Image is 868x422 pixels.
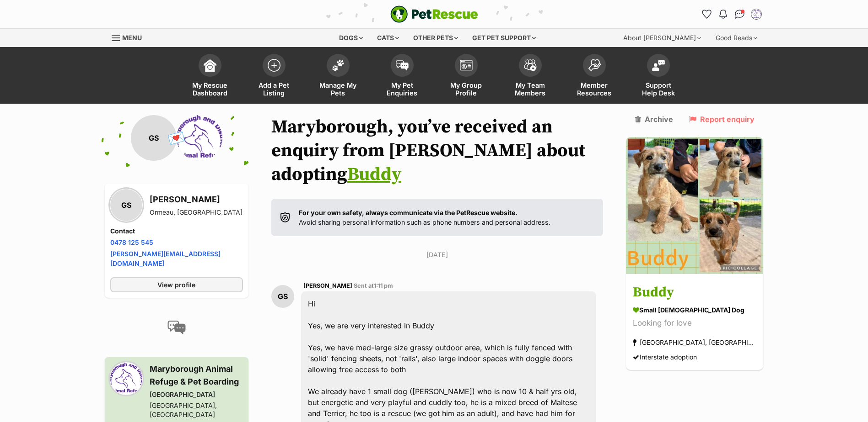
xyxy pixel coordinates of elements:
img: pet-enquiries-icon-7e3ad2cf08bfb03b45e93fb7055b45f3efa6380592205ae92323e6603595dc1f.svg [396,60,409,70]
img: manage-my-pets-icon-02211641906a0b7f246fdf0571729dbe1e7629f14944591b6c1af311fb30b64b.svg [332,59,345,71]
div: [GEOGRAPHIC_DATA] [150,390,243,399]
div: GS [131,115,177,161]
img: add-pet-listing-icon-0afa8454b4691262ce3f59096e99ab1cd57d4a30225e0717b998d2c9b9846f56.svg [268,59,280,72]
span: [PERSON_NAME] [303,282,352,289]
a: My Rescue Dashboard [178,49,242,104]
a: Buddy small [DEMOGRAPHIC_DATA] Dog Looking for love [GEOGRAPHIC_DATA], [GEOGRAPHIC_DATA] Intersta... [626,276,763,370]
a: Member Resources [562,49,626,104]
img: Buddy [626,137,763,274]
div: GS [110,189,142,221]
a: My Pet Enquiries [370,49,434,104]
div: small [DEMOGRAPHIC_DATA] Dog [633,306,756,315]
div: Interstate adoption [633,351,697,364]
img: Maryborough Animal Refuge profile pic [177,115,222,161]
span: My Pet Enquiries [382,81,423,97]
button: My account [749,7,764,21]
a: View profile [110,277,243,292]
img: member-resources-icon-8e73f808a243e03378d46382f2149f9095a855e16c252ad45f914b54edf8863c.svg [588,59,601,71]
img: team-members-icon-5396bd8760b3fe7c0b43da4ab00e1e3bb1a5d9ba89233759b79545d2d3fc5d0d.svg [524,59,537,71]
div: Cats [371,29,405,47]
span: Support Help Desk [638,81,679,97]
a: [PERSON_NAME][EMAIL_ADDRESS][DOMAIN_NAME] [110,250,221,267]
span: Manage My Pets [318,81,359,97]
a: My Team Members [498,49,562,104]
img: Maryborough Animal Refuge profile pic [110,363,142,395]
p: Avoid sharing personal information such as phone numbers and personal address. [299,208,550,227]
img: logo-e224e6f780fb5917bec1dbf3a21bbac754714ae5b6737aabdf751b685950b380.svg [390,5,478,23]
div: Other pets [407,29,464,47]
div: About [PERSON_NAME] [617,29,707,47]
div: Dogs [333,29,369,47]
a: Manage My Pets [306,49,370,104]
a: Add a Pet Listing [242,49,306,104]
span: My Team Members [510,81,551,97]
a: PetRescue [390,5,478,23]
div: GS [271,285,294,308]
span: My Rescue Dashboard [189,81,231,97]
img: help-desk-icon-fdf02630f3aa405de69fd3d07c3f3aa587a6932b1a1747fa1d2bba05be0121f9.svg [652,60,665,71]
a: 0478 125 545 [110,238,153,246]
img: notifications-46538b983faf8c2785f20acdc204bb7945ddae34d4c08c2a6579f10ce5e182be.svg [719,10,727,19]
p: [DATE] [271,250,604,259]
div: [GEOGRAPHIC_DATA], [GEOGRAPHIC_DATA] [633,337,756,349]
h3: Buddy [633,283,756,303]
img: dashboard-icon-eb2f2d2d3e046f16d808141f083e7271f6b2e854fb5c12c21221c1fb7104beca.svg [204,59,216,72]
a: Menu [112,29,148,45]
h4: Contact [110,227,243,236]
span: 1:11 pm [374,282,393,289]
h1: Maryborough, you’ve received an enquiry from [PERSON_NAME] about adopting [271,115,604,186]
span: My Group Profile [446,81,487,97]
span: Menu [122,34,142,42]
img: conversation-icon-4a6f8262b818ee0b60e3300018af0b2d0b884aa5de6e9bcb8d3d4eeb1a70a7c4.svg [167,321,186,334]
div: Good Reads [709,29,764,47]
img: chat-41dd97257d64d25036548639549fe6c8038ab92f7586957e7f3b1b290dea8141.svg [735,10,744,19]
div: Ormeau, [GEOGRAPHIC_DATA] [150,208,243,217]
ul: Account quick links [700,7,764,21]
a: Favourites [700,7,714,21]
button: Notifications [716,7,731,21]
a: My Group Profile [434,49,498,104]
span: Add a Pet Listing [253,81,295,97]
span: View profile [157,280,195,290]
a: Conversations [733,7,747,21]
div: [GEOGRAPHIC_DATA], [GEOGRAPHIC_DATA] [150,401,243,419]
div: Looking for love [633,317,756,330]
img: group-profile-icon-3fa3cf56718a62981997c0bc7e787c4b2cf8bcc04b72c1350f741eb67cf2f40e.svg [460,60,473,71]
img: Maryborough Animal Refuge & Pet Boarding profile pic [752,10,761,19]
a: Archive [635,115,673,123]
span: Sent at [354,282,393,289]
span: 💌 [166,128,187,148]
a: Support Help Desk [626,49,690,104]
span: Member Resources [574,81,615,97]
div: Get pet support [466,29,542,47]
h3: [PERSON_NAME] [150,193,243,206]
a: Report enquiry [689,115,755,123]
a: Buddy [347,163,401,186]
strong: For your own safety, always communicate via the PetRescue website. [299,209,518,216]
h3: Maryborough Animal Refuge & Pet Boarding [150,363,243,388]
